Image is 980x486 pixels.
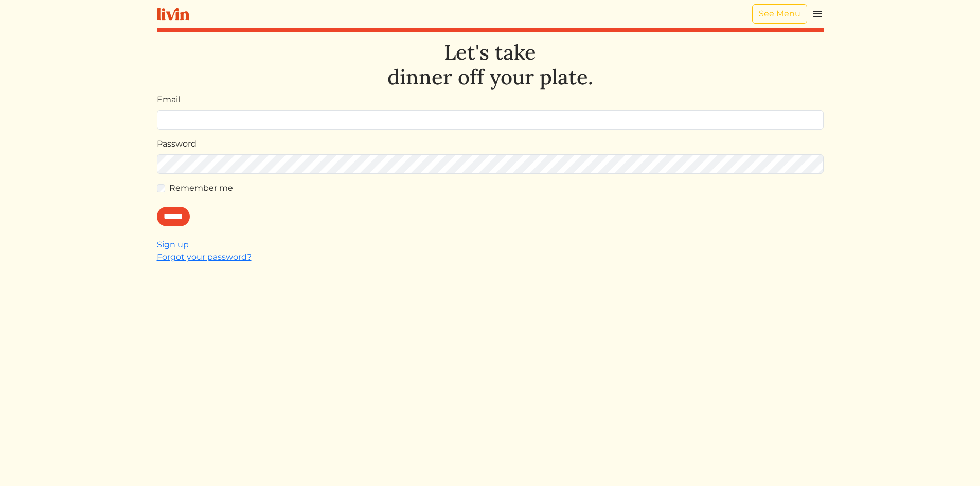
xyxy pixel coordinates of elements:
label: Password [157,138,197,150]
img: menu_hamburger-cb6d353cf0ecd9f46ceae1c99ecbeb4a00e71ca567a856bd81f57e9d8c17bb26.svg [811,8,824,20]
label: Remember me [169,182,233,194]
a: Forgot your password? [157,252,252,262]
img: livin-logo-a0d97d1a881af30f6274990eb6222085a2533c92bbd1e4f22c21b4f0d0e3210c.svg [157,8,189,21]
a: See Menu [752,4,807,24]
a: Sign up [157,240,189,249]
h1: Let's take dinner off your plate. [157,40,824,89]
label: Email [157,94,180,106]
